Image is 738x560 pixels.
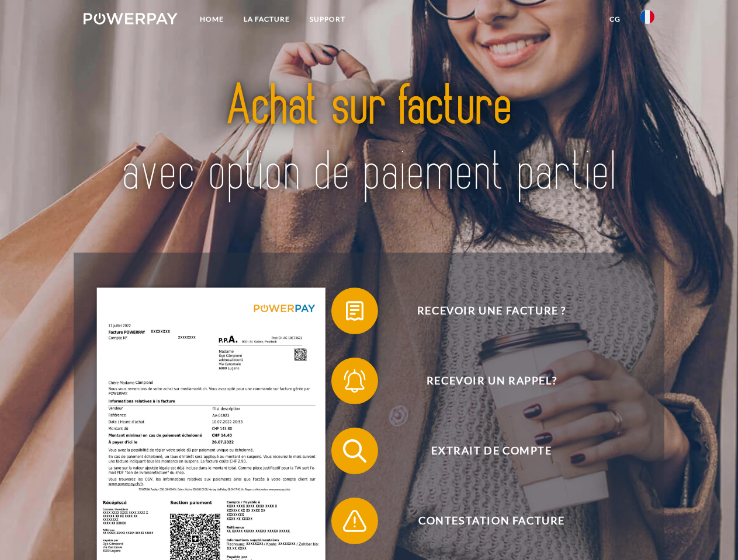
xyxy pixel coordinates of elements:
[112,56,626,223] img: title-powerpay_fr.svg
[340,366,369,395] img: qb_bell.svg
[331,498,635,544] button: Contestation Facture
[348,358,635,404] span: Recevoir un rappel?
[340,436,369,466] img: qb_search.svg
[190,9,234,30] a: Home
[84,13,178,24] img: logo-powerpay-white.svg
[640,10,654,24] img: fr
[300,9,355,30] a: Support
[348,288,635,334] span: Recevoir une facture ?
[331,428,635,474] button: Extrait de compte
[234,9,300,30] a: LA FACTURE
[340,506,369,535] img: qb_warning.svg
[331,358,635,404] button: Recevoir un rappel?
[600,9,630,30] a: CG
[348,498,635,544] span: Contestation Facture
[348,428,635,474] span: Extrait de compte
[331,288,635,334] button: Recevoir une facture ?
[340,296,369,325] img: qb_bill.svg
